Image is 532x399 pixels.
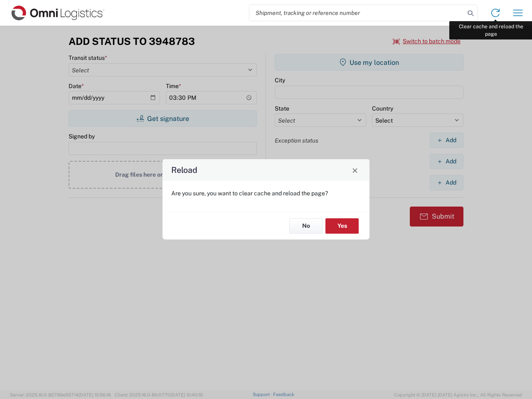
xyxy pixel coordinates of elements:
input: Shipment, tracking or reference number [249,5,465,21]
p: Are you sure, you want to clear cache and reload the page? [171,190,361,197]
button: No [289,218,323,234]
button: Yes [325,218,359,234]
button: Close [349,164,361,176]
h4: Reload [171,164,197,176]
